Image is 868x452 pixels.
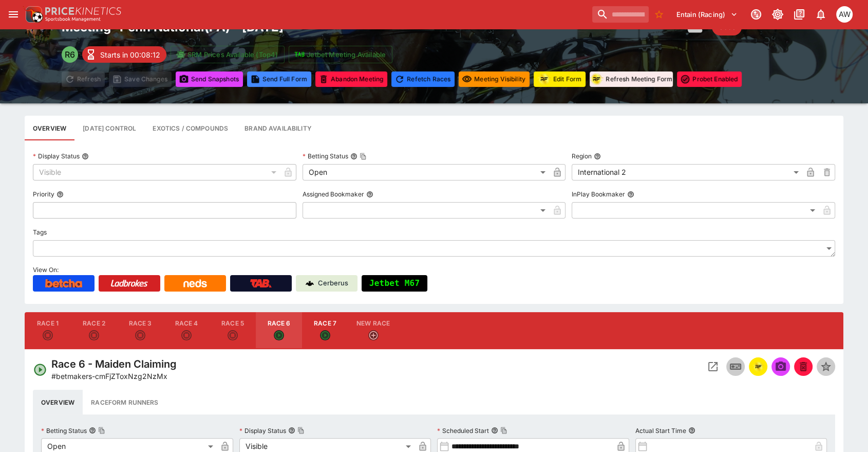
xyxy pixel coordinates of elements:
[33,228,47,237] p: Tags
[33,390,83,414] button: Overview
[366,191,373,198] button: Assigned Bookmaker
[33,363,47,377] svg: Open
[704,357,722,376] button: Open Event
[592,6,649,23] input: search
[82,153,89,160] button: Display Status
[320,330,330,340] svg: Open
[71,312,117,349] button: Race 2
[294,49,305,60] img: jetbet-logo.svg
[228,330,238,340] svg: Closed
[833,3,856,26] button: Amanda Whitta
[296,275,357,292] a: Cerberus
[572,152,592,160] p: Region
[817,357,835,376] button: Set Featured Event
[171,46,285,63] button: SRM Prices Available (Top4)
[210,312,256,349] button: Race 5
[74,116,144,140] button: Configure each race specific details at once
[117,312,163,349] button: Race 3
[635,426,686,435] p: Actual Start Time
[289,46,392,63] button: Jetbet Meeting Available
[768,5,787,24] button: Toggle light/dark mode
[83,390,166,414] button: Raceform Runners
[256,312,302,349] button: Race 6
[250,279,272,287] img: TabNZ
[348,312,398,349] button: New Race
[25,116,74,140] button: Base meeting details
[303,152,348,160] p: Betting Status
[572,190,625,198] p: InPlay Bookmaker
[33,390,835,414] div: basic tabs example
[23,4,43,25] img: PriceKinetics Logo
[677,71,742,87] button: Toggle ProBet for every event in this meeting
[794,361,813,371] span: Mark an event as closed and abandoned.
[239,426,286,435] p: Display Status
[491,427,498,434] button: Scheduled StartCopy To Clipboard
[360,153,367,160] button: Copy To Clipboard
[181,330,192,340] svg: Closed
[288,427,295,434] button: Display StatusCopy To Clipboard
[537,73,551,85] img: racingform.png
[183,279,206,287] img: Neds
[459,71,530,87] button: Set all events in meeting to specified visibility
[306,279,314,287] img: Cerberus
[771,357,790,376] span: Send Snapshot
[33,152,80,160] p: Display Status
[25,17,53,46] img: horse_racing.png
[274,330,284,340] svg: Open
[247,71,311,87] button: Send Full Form
[315,71,387,87] button: Mark all events in meeting as closed and abandoned.
[98,427,105,434] button: Copy To Clipboard
[100,49,160,60] p: Starts in 00:08:12
[25,312,71,349] button: Race 1
[236,116,320,140] button: Configure brand availability for the meeting
[790,5,808,24] button: Documentation
[89,330,99,340] svg: Closed
[51,371,167,382] p: Copy To Clipboard
[688,427,695,434] button: Actual Start Time
[110,279,148,287] img: Ladbrokes
[43,330,53,340] svg: Closed
[33,164,280,180] div: Visible
[627,191,634,198] button: InPlay Bookmaker
[500,427,507,434] button: Copy To Clipboard
[51,357,177,371] h4: Race 6 - Maiden Claiming
[726,357,745,376] button: Inplay
[56,191,64,198] button: Priority
[534,71,586,87] button: Update RacingForm for all races in this meeting
[135,330,145,340] svg: Closed
[589,72,603,86] div: racingform
[45,17,101,22] img: Sportsbook Management
[651,6,667,23] button: No Bookmarks
[302,312,348,349] button: Race 7
[437,426,489,435] p: Scheduled Start
[812,5,830,24] button: Notifications
[318,278,348,288] p: Cerberus
[303,190,364,198] p: Assigned Bookmaker
[350,153,357,160] button: Betting StatusCopy To Clipboard
[303,164,550,180] div: Open
[297,427,305,434] button: Copy To Clipboard
[594,153,601,160] button: Region
[589,73,603,85] img: racingform.png
[749,357,767,376] button: racingform
[89,427,96,434] button: Betting StatusCopy To Clipboard
[4,5,23,24] button: open drawer
[572,164,802,180] div: International 2
[41,426,87,435] p: Betting Status
[590,71,673,87] button: Refresh Meeting Form
[747,5,765,24] button: Connected to PK
[752,360,764,373] div: racingform
[752,361,764,372] img: racingform.png
[537,72,551,86] div: racingform
[670,6,744,23] button: Select Tenant
[362,275,427,292] button: Jetbet M67
[45,7,121,15] img: PriceKinetics
[836,6,853,23] div: Amanda Whitta
[33,266,59,274] span: View On:
[45,279,82,287] img: Betcha
[391,71,455,87] button: Refetching all race data will discard any changes you have made and reload the latest race data f...
[33,190,54,198] p: Priority
[163,312,210,349] button: Race 4
[176,71,243,87] button: Send Snapshots
[144,116,236,140] button: View and edit meeting dividends and compounds.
